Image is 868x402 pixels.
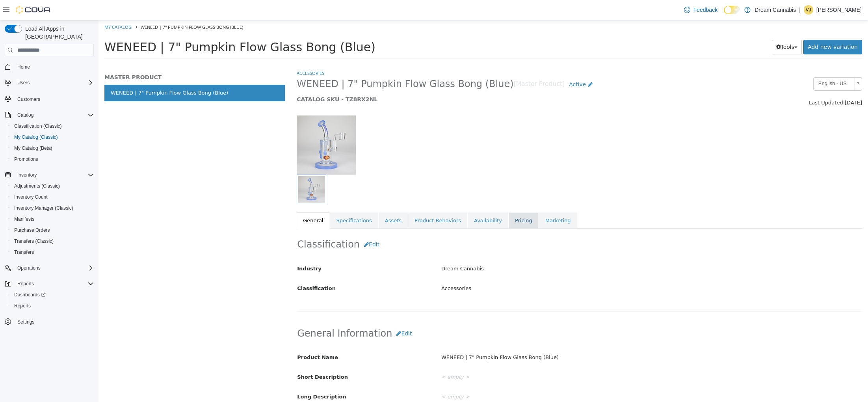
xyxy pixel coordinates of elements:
span: Reports [14,279,94,288]
nav: Complex example [5,58,94,348]
span: Manifests [11,214,94,224]
span: Transfers (Classic) [14,238,54,244]
span: Industry [199,246,223,251]
span: Inventory Count [14,194,48,200]
a: Purchase Orders [11,225,53,235]
button: Inventory Count [8,192,97,203]
span: Inventory [17,172,37,178]
a: Dashboards [8,289,97,300]
span: Transfers [11,248,94,257]
a: Add new variation [705,20,764,34]
span: Catalog [17,112,33,118]
span: Reports [11,301,94,311]
a: Specifications [231,192,279,209]
span: Product Name [199,334,240,340]
span: WENEED | 7" Pumpkin Flow Glass Bong (Blue) [42,4,145,10]
button: Transfers (Classic) [8,236,97,247]
a: Pricing [410,192,440,209]
span: Customers [14,94,94,104]
span: My Catalog (Classic) [14,134,58,140]
span: Catalog [14,110,94,120]
a: General [198,192,231,209]
a: Adjustments (Classic) [11,181,63,191]
div: Vincent Jabara [804,5,813,15]
a: Assets [280,192,309,209]
span: Classification (Classic) [14,123,62,129]
div: Dream Cannabis [337,242,769,256]
a: Classification (Classic) [11,121,65,131]
span: Load All Apps in [GEOGRAPHIC_DATA] [22,25,94,41]
button: Catalog [14,110,37,120]
a: Manifests [11,214,37,224]
span: Feedback [693,6,717,14]
span: Transfers [14,249,34,255]
a: Promotions [11,154,41,164]
span: Operations [14,263,94,273]
span: Users [14,78,94,87]
span: Purchase Orders [11,225,94,235]
input: Dark Mode [724,6,740,14]
a: Reports [11,301,34,311]
div: < empty > [337,350,769,364]
button: Inventory Manager (Classic) [8,203,97,214]
a: Product Behaviors [310,192,369,209]
img: 150 [198,95,257,154]
span: Promotions [11,154,94,164]
h2: General Information [199,306,763,321]
span: Purchase Orders [14,227,50,233]
a: My Catalog (Beta) [11,143,56,153]
a: Active [466,57,498,72]
span: Long Description [199,374,247,380]
button: Reports [2,278,97,289]
button: Operations [2,262,97,274]
button: Reports [8,300,97,311]
p: [PERSON_NAME] [816,5,862,15]
button: My Catalog (Beta) [8,143,97,154]
a: Customers [14,95,43,104]
button: Purchase Orders [8,225,97,236]
span: Customers [17,96,40,102]
div: < empty > [337,370,769,384]
span: English - US [715,58,753,70]
a: WENEED | 7" Pumpkin Flow Glass Bong (Blue) [6,65,186,81]
span: Inventory Manager (Classic) [11,203,94,213]
span: Last Updated: [710,80,746,86]
span: Reports [17,281,34,287]
button: Edit [261,217,285,232]
div: WENEED | 7" Pumpkin Flow Glass Bong (Blue) [337,331,769,344]
span: [DATE] [746,80,764,86]
button: Operations [14,263,44,273]
small: [Master Product] [415,61,467,67]
span: Operations [17,265,41,271]
span: Classification [199,265,237,271]
button: Manifests [8,214,97,225]
a: Availability [369,192,410,209]
span: My Catalog (Beta) [11,143,94,153]
button: Transfers [8,247,97,258]
button: Settings [2,316,97,328]
button: Inventory [14,170,40,180]
button: Home [2,61,97,73]
span: Inventory Manager (Classic) [14,205,73,211]
a: Marketing [441,192,479,209]
span: Reports [14,303,31,309]
a: Transfers (Classic) [11,236,57,246]
span: Dashboards [11,290,94,300]
div: Accessories [337,262,769,275]
a: Feedback [681,2,721,18]
span: My Catalog (Beta) [14,145,52,151]
a: Home [14,62,33,72]
button: Tools [673,20,704,34]
a: Accessories [198,50,226,56]
a: My Catalog (Classic) [11,132,61,142]
span: Active [470,61,487,67]
span: Settings [17,319,34,325]
button: Inventory [2,169,97,181]
a: English - US [715,57,764,71]
span: Inventory Count [11,192,94,202]
img: Cova [16,6,51,14]
span: Adjustments (Classic) [14,183,60,189]
button: Users [2,77,97,88]
button: Edit [294,306,318,321]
